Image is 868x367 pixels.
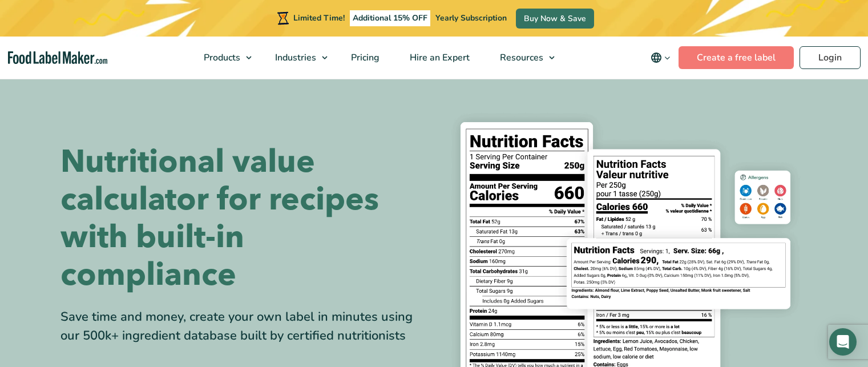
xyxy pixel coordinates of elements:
[293,13,345,23] span: Limited Time!
[485,37,560,79] a: Resources
[336,37,392,79] a: Pricing
[189,37,257,79] a: Products
[829,328,857,356] div: Open Intercom Messenger
[395,37,482,79] a: Hire an Expert
[348,51,381,64] span: Pricing
[350,10,430,26] span: Additional 15% OFF
[800,46,861,69] a: Login
[496,51,544,64] span: Resources
[60,143,426,294] h1: Nutritional value calculator for recipes with built-in compliance
[200,51,241,64] span: Products
[260,37,333,79] a: Industries
[60,308,426,345] div: Save time and money, create your own label in minutes using our 500k+ ingredient database built b...
[516,9,594,29] a: Buy Now & Save
[272,51,317,64] span: Industries
[406,51,471,64] span: Hire an Expert
[435,13,507,23] span: Yearly Subscription
[679,46,794,69] a: Create a free label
